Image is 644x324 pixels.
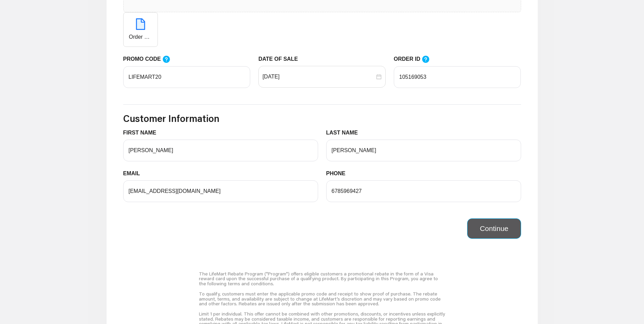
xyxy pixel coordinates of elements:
[199,289,445,309] div: To qualify, customers must enter the applicable promo code and receipt to show proof of purchase....
[262,73,375,81] input: DATE OF SALE
[199,269,445,289] div: The LifeMart Rebate Program ("Program") offers eligible customers a promotional rebate in the for...
[258,55,303,63] label: DATE OF SALE
[326,140,521,161] input: LAST NAME
[394,55,437,64] label: ORDER ID
[123,140,318,161] input: FIRST NAME
[123,55,177,64] label: PROMO CODE
[326,180,521,202] input: PHONE
[467,218,521,239] button: Continue
[123,113,521,124] h3: Customer Information
[123,129,162,137] label: FIRST NAME
[123,180,318,202] input: EMAIL
[326,169,351,178] label: PHONE
[326,129,363,137] label: LAST NAME
[123,169,145,178] label: EMAIL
